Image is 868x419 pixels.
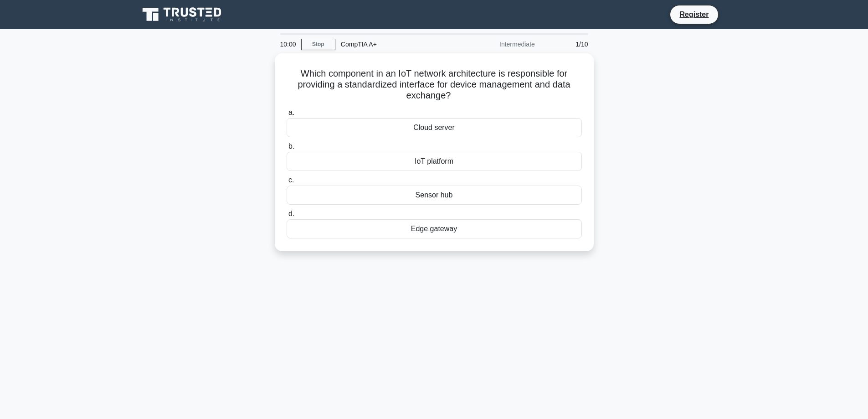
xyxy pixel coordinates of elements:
[674,9,714,20] a: Register
[287,118,582,137] div: Cloud server
[287,186,582,205] div: Sensor hub
[288,142,294,150] span: b.
[287,152,582,171] div: IoT platform
[288,109,294,116] span: a.
[301,39,335,50] a: Stop
[288,176,294,184] span: c.
[461,35,540,53] div: Intermediate
[335,35,461,53] div: CompTIA A+
[540,35,594,53] div: 1/10
[287,219,582,238] div: Edge gateway
[288,210,294,217] span: d.
[286,68,583,102] h5: Which component in an IoT network architecture is responsible for providing a standardized interf...
[275,35,301,53] div: 10:00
